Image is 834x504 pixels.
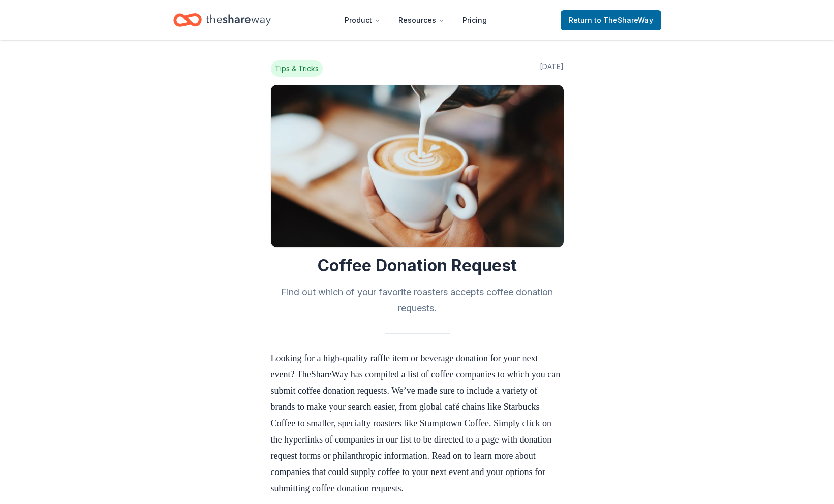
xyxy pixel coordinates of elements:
[569,14,653,26] span: Return
[271,256,564,276] h1: Coffee Donation Request
[454,10,495,30] a: Pricing
[594,16,653,24] span: to TheShareWay
[561,10,661,30] a: Returnto TheShareWay
[271,60,323,77] span: Tips & Tricks
[271,85,564,247] img: Image for Coffee Donation Request
[336,10,388,30] button: Product
[173,8,271,32] a: Home
[336,8,495,32] nav: Main
[540,60,564,77] span: [DATE]
[271,284,564,317] h2: Find out which of your favorite roasters accepts coffee donation requests.
[390,10,452,30] button: Resources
